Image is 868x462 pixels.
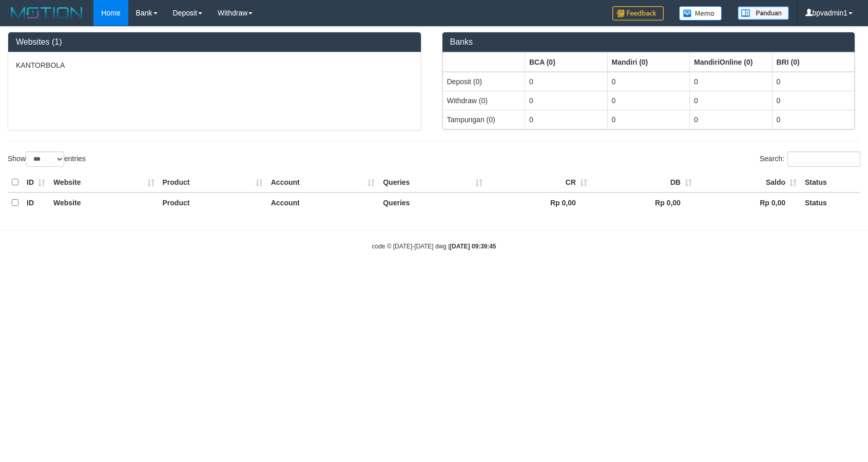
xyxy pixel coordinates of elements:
[267,192,379,213] th: Account
[159,192,267,213] th: Product
[442,91,525,110] td: Withdraw (0)
[450,243,496,250] strong: [DATE] 09:39:45
[607,72,690,91] td: 0
[372,243,496,250] small: code © [DATE]-[DATE] dwg |
[738,6,789,20] img: panduan.png
[772,110,855,129] td: 0
[525,91,608,110] td: 0
[23,172,49,192] th: ID
[801,172,860,192] th: Status
[49,172,159,192] th: Website
[607,110,690,129] td: 0
[379,192,487,213] th: Queries
[159,172,267,192] th: Product
[442,52,525,72] th: Group: activate to sort column ascending
[690,110,773,129] td: 0
[801,192,860,213] th: Status
[690,72,773,91] td: 0
[8,151,86,167] label: Show entries
[487,172,591,192] th: CR
[487,192,591,213] th: Rp 0,00
[450,37,847,47] h3: Banks
[267,172,379,192] th: Account
[772,52,855,72] th: Group: activate to sort column ascending
[591,172,696,192] th: DB
[690,52,773,72] th: Group: activate to sort column ascending
[696,192,801,213] th: Rp 0,00
[772,91,855,110] td: 0
[607,52,690,72] th: Group: activate to sort column ascending
[26,151,64,167] select: Showentries
[772,72,855,91] td: 0
[525,52,608,72] th: Group: activate to sort column ascending
[8,5,86,21] img: MOTION_logo.png
[23,192,49,213] th: ID
[442,110,525,129] td: Tampungan (0)
[760,151,860,167] label: Search:
[591,192,696,213] th: Rp 0,00
[612,6,664,21] img: Feedback.jpg
[525,72,608,91] td: 0
[16,37,413,47] h3: Websites (1)
[442,72,525,91] td: Deposit (0)
[696,172,801,192] th: Saldo
[16,60,413,70] p: KANTORBOLA
[787,151,860,167] input: Search:
[49,192,159,213] th: Website
[679,6,722,21] img: Button%20Memo.svg
[379,172,487,192] th: Queries
[607,91,690,110] td: 0
[690,91,773,110] td: 0
[525,110,608,129] td: 0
